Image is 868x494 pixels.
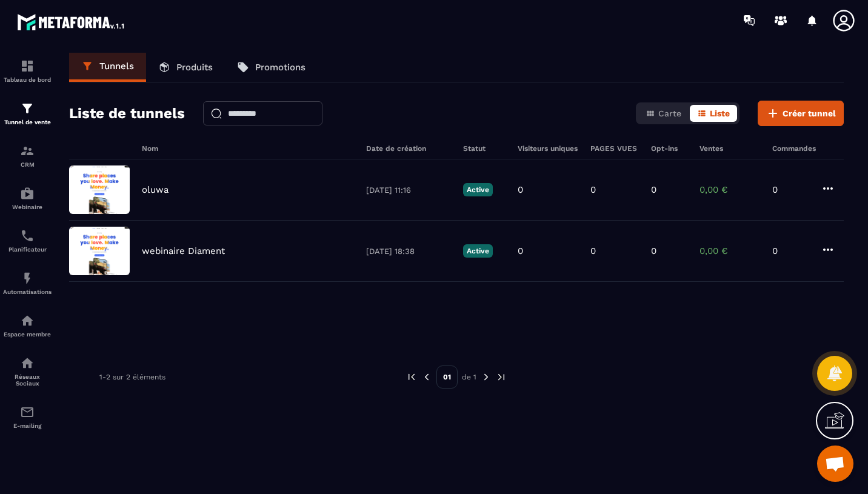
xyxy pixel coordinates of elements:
img: formation [20,101,35,116]
p: Active [463,183,493,196]
h6: Ventes [699,144,760,153]
p: webinaire Diament [142,245,225,256]
a: formationformationCRM [3,135,52,177]
a: Produits [146,53,225,82]
p: 0,00 € [699,184,760,195]
a: formationformationTunnel de vente [3,92,52,135]
a: automationsautomationsAutomatisations [3,262,52,304]
p: 0 [590,245,596,256]
img: automations [20,186,35,201]
span: Liste [710,108,730,118]
a: schedulerschedulerPlanificateur [3,219,52,262]
p: [DATE] 11:16 [366,185,451,195]
img: image [69,227,130,275]
a: emailemailE-mailing [3,396,52,438]
button: Créer tunnel [758,101,844,126]
p: Webinaire [3,204,52,210]
img: social-network [20,356,35,370]
p: 0 [518,184,523,195]
p: de 1 [462,372,476,382]
img: prev [406,372,417,382]
img: prev [421,372,432,382]
p: [DATE] 18:38 [366,247,451,256]
p: 0,00 € [699,245,760,256]
p: 01 [436,365,458,389]
p: Planificateur [3,246,52,253]
img: formation [20,144,35,158]
p: 0 [518,245,523,256]
p: Promotions [255,62,305,73]
h6: Visiteurs uniques [518,144,578,153]
p: 0 [651,184,656,195]
span: Créer tunnel [783,107,836,119]
p: Tunnel de vente [3,119,52,125]
p: 0 [772,245,809,256]
p: 1-2 sur 2 éléments [99,373,165,381]
span: Carte [658,108,681,118]
button: Liste [690,105,737,122]
img: next [481,372,492,382]
img: email [20,405,35,419]
img: image [69,165,130,214]
h6: Nom [142,144,354,153]
p: CRM [3,161,52,168]
p: Espace membre [3,331,52,338]
h6: Date de création [366,144,451,153]
img: formation [20,59,35,73]
h6: PAGES VUES [590,144,639,153]
a: Ouvrir le chat [817,446,853,482]
h6: Opt-ins [651,144,687,153]
p: 0 [590,184,596,195]
a: Tunnels [69,53,146,82]
button: Carte [638,105,689,122]
p: oluwa [142,184,169,195]
p: Tunnels [99,61,134,72]
img: logo [17,11,126,33]
h2: Liste de tunnels [69,101,185,125]
p: 0 [772,184,809,195]
a: formationformationTableau de bord [3,50,52,92]
a: automationsautomationsEspace membre [3,304,52,347]
p: Produits [176,62,213,73]
a: social-networksocial-networkRéseaux Sociaux [3,347,52,396]
p: Active [463,244,493,258]
h6: Commandes [772,144,816,153]
img: automations [20,313,35,328]
p: E-mailing [3,422,52,429]
img: next [496,372,507,382]
img: scheduler [20,229,35,243]
a: automationsautomationsWebinaire [3,177,52,219]
a: Promotions [225,53,318,82]
h6: Statut [463,144,506,153]
p: Réseaux Sociaux [3,373,52,387]
p: Tableau de bord [3,76,52,83]
p: Automatisations [3,289,52,295]
p: 0 [651,245,656,256]
img: automations [20,271,35,285]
